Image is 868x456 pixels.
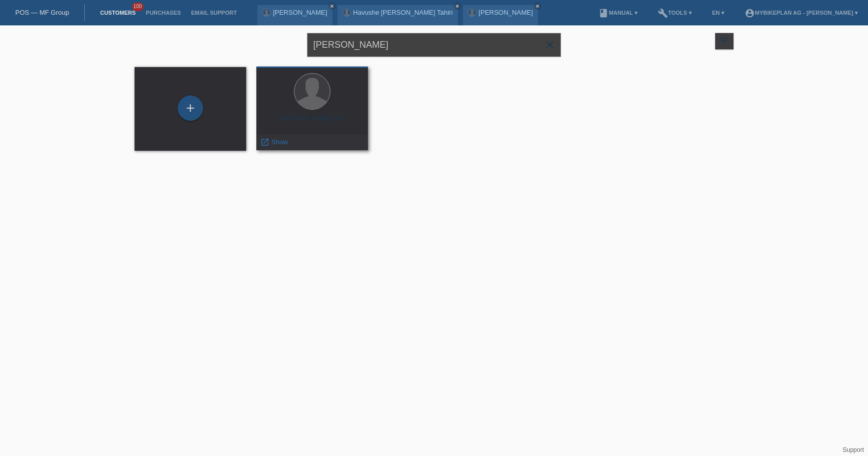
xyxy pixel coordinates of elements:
[260,138,270,147] i: launch
[745,8,755,18] i: account_circle
[719,35,730,46] i: filter_list
[273,9,327,16] a: [PERSON_NAME]
[455,4,460,9] i: close
[544,39,556,51] i: close
[95,10,141,16] a: Customers
[653,10,697,16] a: buildTools ▾
[740,10,863,16] a: account_circleMybikeplan AG - [PERSON_NAME] ▾
[329,4,335,9] i: close
[132,3,144,11] span: 100
[264,114,360,131] div: [PERSON_NAME] (37)
[454,3,461,10] a: close
[535,4,540,9] i: close
[598,8,609,18] i: book
[593,10,643,16] a: bookManual ▾
[186,10,242,16] a: Email Support
[141,10,186,16] a: Purchases
[658,8,668,18] i: build
[307,33,561,57] input: Search...
[534,3,541,10] a: close
[328,3,336,10] a: close
[15,9,69,16] a: POS — MF Group
[178,100,203,117] div: Add customer
[272,138,288,146] span: Show
[843,446,864,453] a: Support
[260,138,288,146] a: launch Show
[479,9,533,16] a: [PERSON_NAME]
[707,10,729,16] a: EN ▾
[353,9,453,16] a: Havushe [PERSON_NAME] Tahiri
